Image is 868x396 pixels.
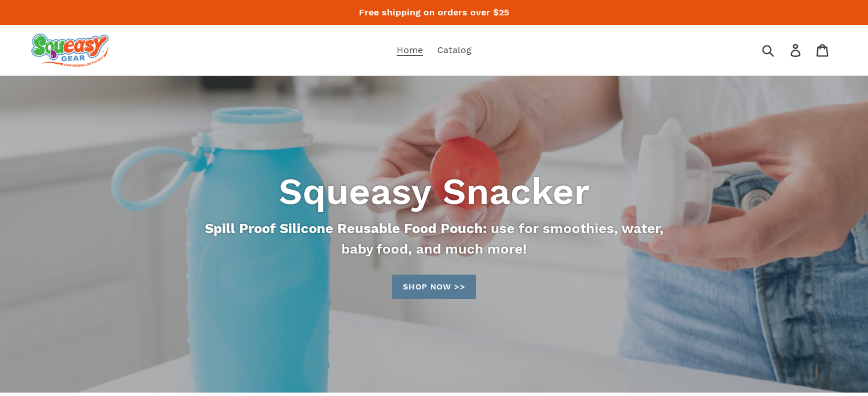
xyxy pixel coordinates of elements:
input: Search [766,38,797,63]
h2: Squeasy Snacker [123,169,745,214]
span: Home [397,44,423,56]
span: Catalog [437,44,471,56]
a: Catalog [431,42,477,59]
a: Home [391,42,429,59]
strong: Spill Proof Silicone Reusable Food Pouch: [205,221,487,236]
img: squeasy gear snacker portable food pouch [31,34,108,67]
p: use for smoothies, water, baby food, and much more! [201,218,668,259]
a: Shop now >>: Catalog [392,275,475,299]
